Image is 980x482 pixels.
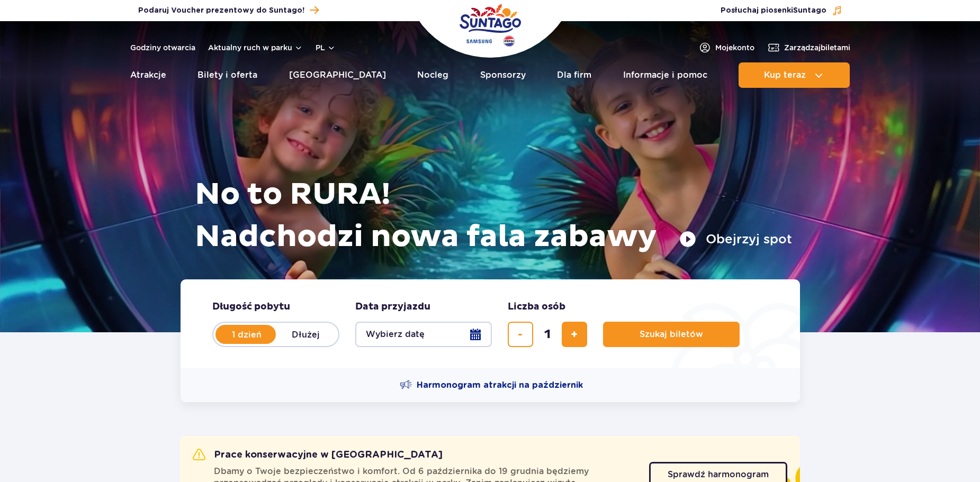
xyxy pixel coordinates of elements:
[193,449,443,461] h2: Prace konserwacyjne w [GEOGRAPHIC_DATA]
[417,62,448,88] a: Nocleg
[721,5,826,16] span: Posłuchaj piosenki
[721,5,842,16] button: Posłuchaj piosenkiSuntago
[480,62,526,88] a: Sponsorzy
[208,43,303,52] button: Aktualny ruch w parku
[181,279,800,368] form: Planowanie wizyty w Park of Poland
[603,322,740,347] button: Szukaj biletów
[739,62,850,88] button: Kup teraz
[668,470,769,479] span: Sprawdź harmonogram
[698,41,754,54] a: Mojekonto
[130,42,195,53] a: Godziny otwarcia
[562,322,587,347] button: dodaj bilet
[679,231,792,248] button: Obejrzyj spot
[195,174,792,258] h1: No to RURA! Nadchodzi nowa fala zabawy
[767,41,850,54] a: Zarządzajbiletami
[508,301,565,313] span: Liczba osób
[276,323,336,345] label: Dłużej
[212,301,290,313] span: Długość pobytu
[784,42,850,53] span: Zarządzaj biletami
[217,323,277,345] label: 1 dzień
[508,322,533,347] button: usuń bilet
[417,379,583,391] span: Harmonogram atrakcji na październik
[138,5,304,16] span: Podaruj Voucher prezentowy do Suntago!
[400,379,583,392] a: Harmonogram atrakcji na październik
[355,301,430,313] span: Data przyjazdu
[138,3,319,17] a: Podaruj Voucher prezentowy do Suntago!
[764,70,806,80] span: Kup teraz
[535,322,560,347] input: liczba biletów
[355,322,492,347] button: Wybierz datę
[197,62,257,88] a: Bilety i oferta
[715,42,754,53] span: Moje konto
[557,62,591,88] a: Dla firm
[640,330,703,339] span: Szukaj biletów
[289,62,386,88] a: [GEOGRAPHIC_DATA]
[793,7,826,14] span: Suntago
[623,62,707,88] a: Informacje i pomoc
[316,42,336,53] button: pl
[130,62,166,88] a: Atrakcje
